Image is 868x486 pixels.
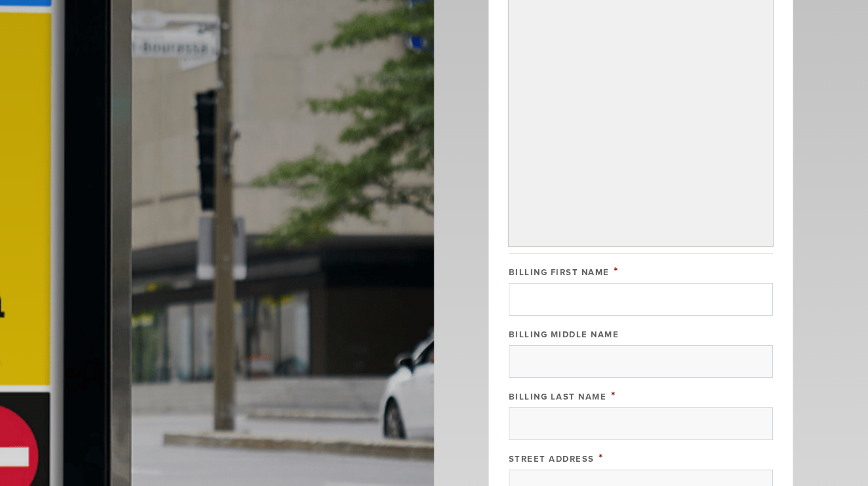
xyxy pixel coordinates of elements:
[509,329,620,340] label: Billing Middle Name
[614,264,619,278] span: This field is required.
[509,392,607,402] label: Billing Last Name
[509,267,610,278] label: Billing First Name
[599,451,604,465] span: This field is required.
[611,388,616,403] span: This field is required.
[509,454,595,464] label: Street Address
